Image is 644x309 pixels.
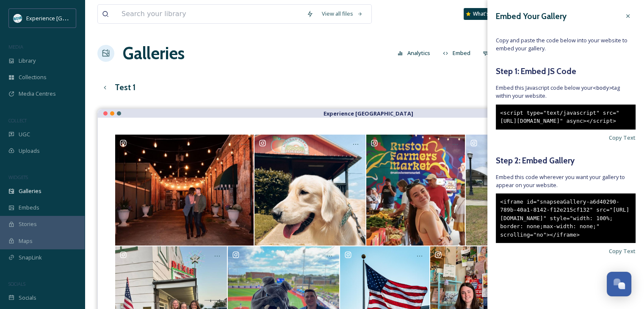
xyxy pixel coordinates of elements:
h5: Step 1: Embed JS Code [496,65,636,77]
span: Stories [19,220,37,228]
span: Collections [19,73,47,81]
span: UGC [19,130,30,138]
span: Library [19,57,36,65]
a: Analytics [393,45,439,61]
img: 24IZHUKKFBA4HCESFN4PRDEIEY.avif [14,14,22,22]
span: Copy Text [609,247,636,255]
span: Copy Text [609,134,636,142]
h5: Step 2: Embed Gallery [496,154,636,167]
a: View all files [318,6,367,22]
div: <script type="text/javascript" src="[URL][DOMAIN_NAME]" async></script> [496,105,636,130]
button: Analytics [393,45,434,61]
h3: Test 1 [115,81,135,94]
span: Socials [19,294,36,302]
span: SnapLink [19,254,42,262]
span: SOCIALS [8,281,25,287]
span: WIDGETS [8,174,28,180]
span: <body> [593,85,612,91]
input: Search your library [117,5,302,23]
h3: Embed Your Gallery [496,10,567,22]
button: Embed [439,45,475,61]
span: Maps [19,237,33,245]
span: Copy and paste the code below into your website to embed your gallery. [496,36,636,52]
span: Embeds [19,204,39,212]
span: Embed this Javascript code below your tag within your website. [496,84,636,100]
strong: Experience [GEOGRAPHIC_DATA] [323,110,413,117]
a: What's New [464,8,506,20]
span: Media Centres [19,90,56,98]
span: Galleries [19,187,41,195]
div: <iframe id="snapseaGallery-a6d40290-789b-40a1-8142-f12e215cf132" src="[URL][DOMAIN_NAME]" style="... [496,193,636,243]
a: Galleries [123,41,185,66]
button: Customise [478,45,534,61]
span: COLLECT [8,117,27,124]
span: Uploads [19,147,40,155]
button: Open Chat [607,272,631,296]
span: Embed this code wherever you want your gallery to appear on your website. [496,173,636,189]
span: MEDIA [8,44,23,50]
span: Experience [GEOGRAPHIC_DATA] [26,14,110,22]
